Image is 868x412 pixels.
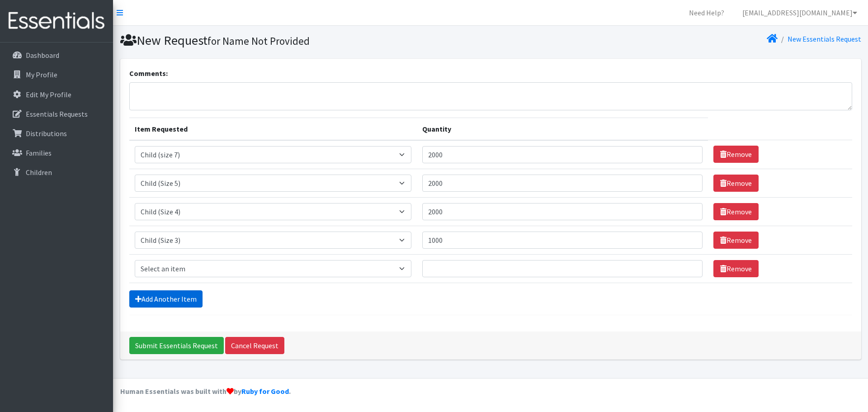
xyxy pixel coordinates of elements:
[129,337,224,354] input: Submit Essentials Request
[713,232,759,249] a: Remove
[4,85,109,104] a: Edit My Profile
[682,4,731,22] a: Need Help?
[4,163,109,181] a: Children
[4,105,109,123] a: Essentials Requests
[26,168,52,177] p: Children
[26,51,59,60] p: Dashboard
[26,148,52,157] p: Families
[26,109,88,118] p: Essentials Requests
[417,118,708,140] th: Quantity
[713,146,759,163] a: Remove
[26,129,67,138] p: Distributions
[26,70,57,79] p: My Profile
[208,34,310,47] small: for Name Not Provided
[4,144,109,162] a: Families
[129,68,168,79] label: Comments:
[225,337,284,354] a: Cancel Request
[788,34,861,43] a: New Essentials Request
[713,203,759,220] a: Remove
[120,33,487,48] h1: New Request
[713,175,759,192] a: Remove
[129,118,417,140] th: Item Requested
[713,260,759,277] a: Remove
[120,387,291,396] strong: Human Essentials was built with by .
[26,90,71,99] p: Edit My Profile
[735,4,864,22] a: [EMAIL_ADDRESS][DOMAIN_NAME]
[241,387,289,396] a: Ruby for Good
[4,6,109,36] img: HumanEssentials
[4,124,109,142] a: Distributions
[4,46,109,64] a: Dashboard
[4,66,109,84] a: My Profile
[129,290,203,308] a: Add Another Item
